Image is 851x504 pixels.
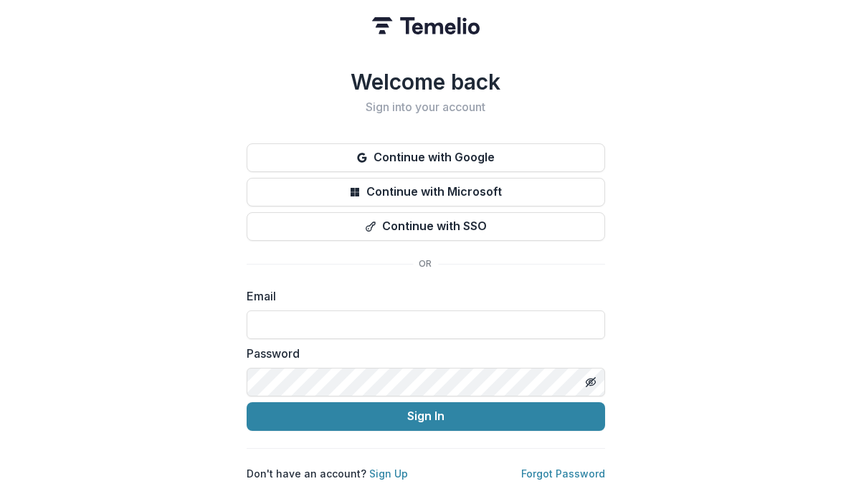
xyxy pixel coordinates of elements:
[579,371,602,394] button: Toggle password visibility
[521,467,605,480] a: Forgot Password
[247,143,605,172] button: Continue with Google
[247,287,596,305] label: Email
[247,178,605,206] button: Continue with Microsoft
[369,467,408,480] a: Sign Up
[247,402,605,431] button: Sign In
[247,212,605,241] button: Continue with SSO
[372,17,480,34] img: Temelio
[247,100,605,114] h2: Sign into your account
[247,466,408,481] p: Don't have an account?
[247,345,596,362] label: Password
[247,69,605,95] h1: Welcome back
